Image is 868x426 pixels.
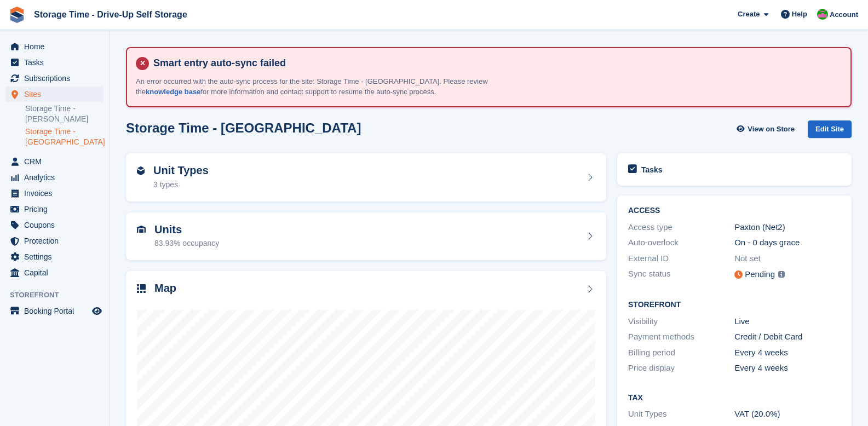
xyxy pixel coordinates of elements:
img: unit-type-icn-2b2737a686de81e16bb02015468b77c625bbabd49415b5ef34ead5e3b44a266d.svg [137,166,145,175]
p: An error occurred with the auto-sync process for the site: Storage Time - [GEOGRAPHIC_DATA]. Plea... [136,76,519,97]
img: map-icn-33ee37083ee616e46c38cad1a60f524a97daa1e2b2c8c0bc3eb3415660979fc1.svg [137,284,146,293]
div: 3 types [153,179,209,191]
span: Coupons [24,217,90,233]
div: Unit Types [628,408,734,421]
div: Sync status [628,268,734,281]
span: Home [24,39,90,54]
a: menu [5,265,104,280]
a: menu [5,154,104,169]
a: menu [5,186,104,201]
h2: Unit Types [153,164,209,177]
a: Storage Time - Drive-Up Self Storage [30,5,192,24]
a: Units 83.93% occupancy [126,212,606,261]
span: Sites [24,87,90,102]
img: stora-icon-8386f47178a22dfd0bd8f6a31ec36ba5ce8667c1dd55bd0f319d3a0aa187defe.svg [9,7,25,23]
h2: Tasks [641,165,663,175]
div: Paxton (Net2) [734,221,841,234]
a: menu [5,39,104,54]
div: Billing period [628,347,734,359]
span: Analytics [24,170,90,185]
a: Storage Time - [PERSON_NAME] [25,103,104,124]
span: Booking Portal [24,303,90,319]
span: Capital [24,265,90,280]
div: 83.93% occupancy [154,238,219,249]
div: External ID [628,252,734,265]
a: knowledge base [146,88,200,96]
div: Pending [745,268,775,281]
span: Tasks [24,55,90,70]
div: Access type [628,221,734,234]
img: Saeed [817,9,828,20]
div: Every 4 weeks [734,362,841,375]
span: Protection [24,233,90,249]
a: menu [5,87,104,102]
span: Account [830,9,858,20]
a: Preview store [90,304,104,318]
img: icon-info-grey-7440780725fd019a000dd9b08b2336e03edf1995a4989e88bcd33f0948082b44.svg [778,271,785,278]
div: VAT (20.0%) [734,408,841,421]
div: Live [734,315,841,328]
span: Invoices [24,186,90,201]
a: Edit Site [808,120,852,143]
div: Edit Site [808,120,852,139]
span: Storefront [10,290,109,301]
img: unit-icn-7be61d7bf1b0ce9d3e12c5938cc71ed9869f7b940bace4675aadf7bd6d80202e.svg [137,226,146,233]
h2: Tax [628,394,841,402]
a: menu [5,55,104,70]
a: Unit Types 3 types [126,153,606,202]
a: menu [5,233,104,249]
a: Storage Time - [GEOGRAPHIC_DATA] [25,126,104,147]
h2: ACCESS [628,206,841,215]
a: menu [5,170,104,185]
div: Every 4 weeks [734,347,841,359]
span: Create [738,9,760,20]
a: menu [5,217,104,233]
h2: Map [154,282,176,295]
div: On - 0 days grace [734,237,841,249]
span: View on Store [748,124,795,135]
h2: Storage Time - [GEOGRAPHIC_DATA] [126,120,361,135]
a: menu [5,71,104,86]
span: Pricing [24,202,90,217]
span: Settings [24,249,90,264]
a: View on Store [735,120,799,139]
h2: Units [154,223,219,236]
a: menu [5,202,104,217]
div: Visibility [628,315,734,328]
div: Price display [628,362,734,375]
span: Help [792,9,807,20]
div: Payment methods [628,331,734,343]
span: CRM [24,154,90,169]
a: menu [5,249,104,264]
span: Subscriptions [24,71,90,86]
h4: Smart entry auto-sync failed [149,57,842,70]
div: Auto-overlock [628,237,734,249]
h2: Storefront [628,301,841,309]
div: Credit / Debit Card [734,331,841,343]
a: menu [5,303,104,319]
div: Not set [734,252,841,265]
